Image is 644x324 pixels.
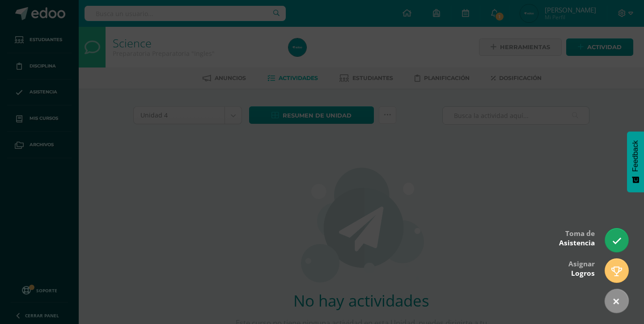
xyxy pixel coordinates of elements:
button: Feedback - Mostrar encuesta [627,131,644,192]
span: Logros [571,269,595,278]
span: Feedback [631,140,640,172]
div: Toma de [559,223,595,252]
div: Asignar [568,253,595,282]
span: Asistencia [559,238,595,248]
